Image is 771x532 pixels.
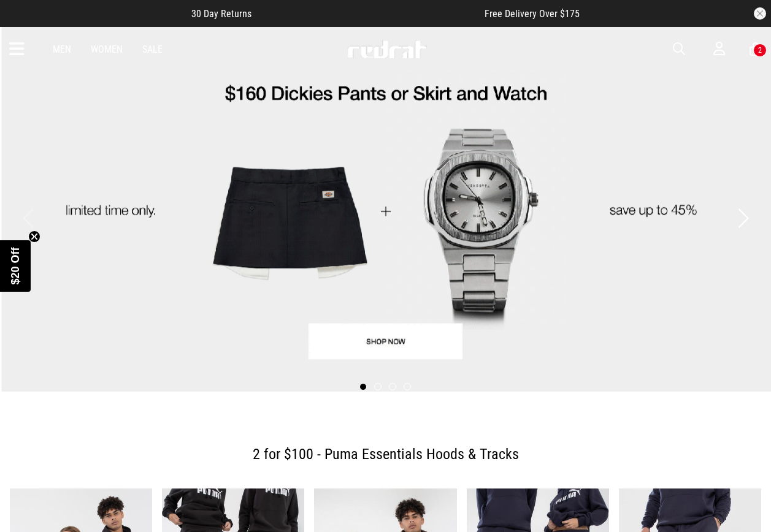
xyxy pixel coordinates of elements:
a: Women [91,44,123,55]
div: 2 [758,46,762,55]
span: 30 Day Returns [191,8,251,20]
button: Close teaser [28,230,40,243]
span: $20 Off [9,247,21,284]
h2: 2 for $100 - Puma Essentials Hoods & Tracks [20,442,751,466]
iframe: Customer reviews powered by Trustpilot [276,7,460,20]
span: Free Delivery Over $175 [485,8,580,20]
a: Men [53,44,71,55]
a: 2 [750,43,761,56]
button: Previous slide [20,205,36,232]
a: Sale [142,44,163,55]
button: Next slide [735,205,751,232]
img: Redrat logo [347,40,428,58]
